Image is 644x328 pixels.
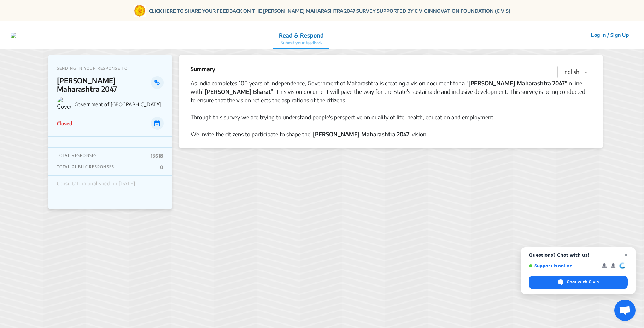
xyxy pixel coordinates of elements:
strong: "[PERSON_NAME] Bharat" [202,88,273,95]
span: Chat with Civis [567,279,599,285]
p: 0 [160,164,163,170]
p: TOTAL RESPONSES [57,153,97,159]
div: We invite the citizens to participate to shape the vision. [191,130,592,138]
span: Support is online [529,263,597,268]
strong: [PERSON_NAME] Maharashtra 2047" [468,80,567,87]
a: Open chat [614,300,636,321]
p: Summary [191,65,215,73]
span: Questions? Chat with us! [529,252,628,258]
img: Government of Maharashtra logo [57,97,72,112]
div: Consultation published on [DATE] [57,181,135,190]
p: 13618 [151,153,163,159]
p: SENDING IN YOUR RESPONSE TO [57,66,164,70]
p: Submit your feedback [279,40,324,46]
button: Log In / Sign Up [586,29,633,40]
strong: "[PERSON_NAME] Maharashtra 2047" [310,131,412,138]
p: Government of [GEOGRAPHIC_DATA] [75,101,164,107]
p: Closed [57,120,72,127]
img: 7907nfqetxyivg6ubhai9kg9bhzr [11,33,16,38]
div: As India completes 100 years of independence, Government of Maharashtra is creating a vision docu... [191,79,592,104]
a: CLICK HERE TO SHARE YOUR FEEDBACK ON THE [PERSON_NAME] MAHARASHTRA 2047 SURVEY SUPPORTED BY CIVIC... [149,7,510,15]
p: Read & Respond [279,31,324,40]
p: TOTAL PUBLIC RESPONSES [57,164,115,170]
div: Through this survey we are trying to understand people's perspective on quality of life, health, ... [191,113,592,121]
p: [PERSON_NAME] Maharashtra 2047 [57,76,151,93]
span: Chat with Civis [529,276,628,289]
img: Gom Logo [134,5,146,17]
